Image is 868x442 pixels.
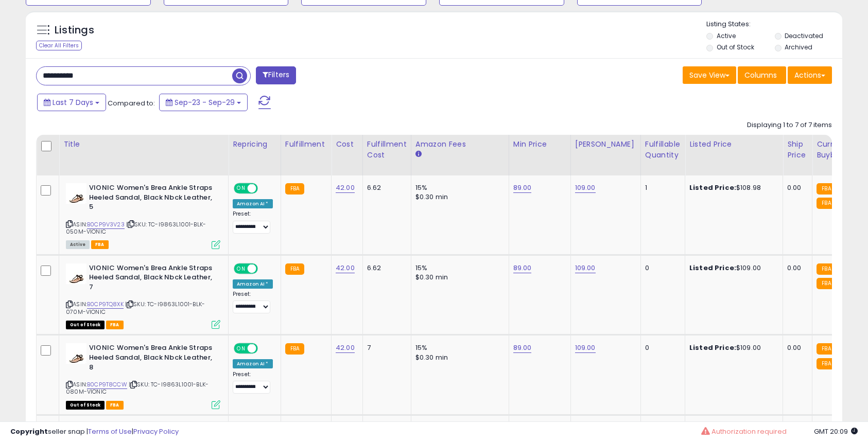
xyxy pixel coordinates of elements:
small: FBA [817,358,836,369]
div: Clear All Filters [36,41,82,50]
label: Out of Stock [717,43,754,51]
span: OFF [256,264,273,273]
span: FBA [91,240,109,249]
span: | SKU: TC-I9863L1001-BLK-050M-VIONIC [66,220,206,236]
strong: Copyright [10,427,48,436]
a: 109.00 [575,183,596,193]
small: FBA [817,343,836,355]
div: [PERSON_NAME] [575,139,636,150]
div: 15% [415,183,501,192]
a: 89.00 [513,263,532,273]
b: VIONIC Women's Brea Ankle Straps Heeled Sandal, Black Nbck Leather, 5 [89,183,214,215]
label: Archived [785,43,812,51]
div: Fulfillment [285,139,327,150]
span: | SKU: TC-I9863L1001-BLK-070M-VIONIC [66,300,205,315]
div: Fulfillable Quantity [645,139,681,161]
a: 109.00 [575,343,596,353]
small: FBA [285,183,304,195]
h5: Listings [55,23,94,38]
b: VIONIC Women's Brea Ankle Straps Heeled Sandal, Black Nbck Leather, 7 [89,263,214,295]
small: FBA [817,183,836,195]
div: 0 [645,263,677,273]
div: ASIN: [66,183,220,248]
span: Compared to: [108,98,155,108]
button: Columns [738,66,786,84]
span: All listings that are currently out of stock and unavailable for purchase on Amazon [66,401,105,410]
a: 89.00 [513,343,532,353]
button: Save View [683,66,736,84]
small: FBA [285,263,304,275]
span: All listings currently available for purchase on Amazon [66,240,90,249]
div: ASIN: [66,343,220,408]
div: Min Price [513,139,566,150]
b: Listed Price: [689,343,736,352]
small: FBA [285,343,304,355]
a: Privacy Policy [133,427,179,436]
a: B0CP9V3V23 [87,220,125,229]
button: Actions [788,66,832,84]
a: 42.00 [336,263,355,273]
div: Ship Price [787,139,808,161]
div: ASIN: [66,263,220,328]
a: B0CP9T8CCW [87,380,127,389]
div: 7 [367,343,403,352]
button: Last 7 Days [37,94,106,111]
small: FBA [817,198,836,209]
span: Last 7 Days [53,97,93,108]
img: 31zes9DXtjL._SL40_.jpg [66,263,86,284]
div: seller snap | | [10,427,179,437]
b: VIONIC Women's Brea Ankle Straps Heeled Sandal, Black Nbck Leather, 8 [89,343,214,375]
div: Amazon AI * [233,279,273,289]
div: $0.30 min [415,353,501,362]
div: 0.00 [787,343,804,352]
div: 15% [415,343,501,352]
span: OFF [256,184,273,193]
a: 109.00 [575,263,596,273]
div: Amazon AI * [233,359,273,368]
label: Deactivated [785,31,823,40]
div: Preset: [233,371,273,394]
span: ON [235,344,248,353]
div: 6.62 [367,263,403,273]
img: 31zes9DXtjL._SL40_.jpg [66,343,86,364]
div: 1 [645,183,677,192]
div: Listed Price [689,139,778,150]
b: Listed Price: [689,183,736,192]
div: Repricing [233,139,276,150]
div: Fulfillment Cost [367,139,407,161]
div: Cost [336,139,358,150]
span: ON [235,184,248,193]
div: 0 [645,343,677,352]
small: FBA [817,278,836,289]
div: Preset: [233,291,273,314]
span: OFF [256,344,273,353]
button: Sep-23 - Sep-29 [159,94,248,111]
div: Amazon Fees [415,139,505,150]
span: All listings that are currently out of stock and unavailable for purchase on Amazon [66,321,105,329]
b: Listed Price: [689,263,736,273]
a: 42.00 [336,343,355,353]
div: 0.00 [787,263,804,273]
div: 6.62 [367,183,403,192]
div: Amazon AI * [233,199,273,208]
p: Listing States: [706,20,842,29]
div: 0.00 [787,183,804,192]
span: FBA [106,401,124,410]
div: Preset: [233,210,273,234]
span: | SKU: TC-I9863L1001-BLK-080M-VIONIC [66,380,209,396]
span: Columns [744,70,777,80]
span: FBA [106,321,124,329]
a: Terms of Use [88,427,132,436]
a: B0CP9TQ8XK [87,300,124,309]
div: $0.30 min [415,192,501,202]
div: $109.00 [689,263,775,273]
img: 31zes9DXtjL._SL40_.jpg [66,183,86,204]
a: 42.00 [336,183,355,193]
small: Amazon Fees. [415,150,422,159]
div: Displaying 1 to 7 of 7 items [747,120,832,130]
span: Sep-23 - Sep-29 [175,97,235,108]
div: $108.98 [689,183,775,192]
div: $0.30 min [415,273,501,282]
div: $109.00 [689,343,775,352]
label: Active [717,31,736,40]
